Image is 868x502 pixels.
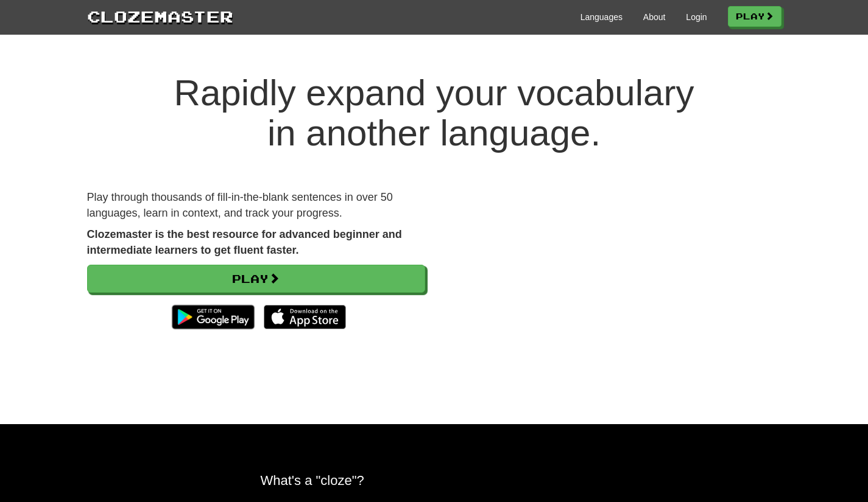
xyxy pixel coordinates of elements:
[261,473,608,488] h2: What's a "cloze"?
[728,6,782,27] a: Play
[686,11,707,23] a: Login
[87,5,233,27] a: Clozemaster
[580,11,623,23] a: Languages
[87,265,425,293] a: Play
[87,190,425,221] p: Play through thousands of fill-in-the-blank sentences in over 50 languages, learn in context, and...
[87,228,402,256] strong: Clozemaster is the best resource for advanced beginner and intermediate learners to get fluent fa...
[264,305,346,329] img: Download_on_the_App_Store_Badge_US-UK_135x40-25178aeef6eb6b83b96f5f2d004eda3bffbb37122de64afbaef7...
[643,11,666,23] a: About
[166,299,260,335] img: Get it on Google Play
